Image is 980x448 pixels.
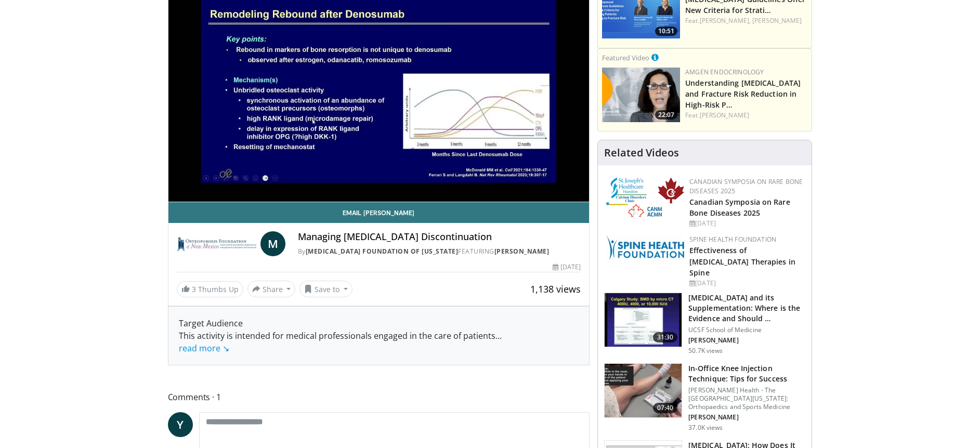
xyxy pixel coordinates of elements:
[179,330,502,354] span: ...
[168,202,590,223] a: Email [PERSON_NAME]
[685,68,764,76] a: Amgen Endocrinology
[685,111,807,120] div: Feat.
[260,231,285,256] a: M
[605,364,682,418] img: 9b54ede4-9724-435c-a780-8950048db540.150x105_q85_crop-smart_upscale.jpg
[606,235,684,260] img: 57d53db2-a1b3-4664-83ec-6a5e32e5a601.png.150x105_q85_autocrop_double_scale_upscale_version-0.2.jpg
[685,78,801,110] a: Understanding [MEDICAL_DATA] and Fracture Risk Reduction in High-Risk P…
[299,281,352,297] button: Save to
[177,231,256,256] img: Osteoporosis Foundation of New Mexico
[688,413,805,421] p: [PERSON_NAME]
[192,284,196,294] span: 3
[602,68,680,122] img: c9a25db3-4db0-49e1-a46f-17b5c91d58a1.png.150x105_q85_crop-smart_upscale.png
[530,283,581,295] span: 1,138 views
[689,245,795,277] a: Effectiveness of [MEDICAL_DATA] Therapies in Spine
[298,231,581,243] h4: Managing [MEDICAL_DATA] Discontinuation
[655,110,677,120] span: 22:07
[606,177,684,219] img: 59b7dea3-8883-45d6-a110-d30c6cb0f321.png.150x105_q85_autocrop_double_scale_upscale_version-0.2.png
[689,219,803,228] div: [DATE]
[553,262,581,272] div: [DATE]
[179,342,229,354] a: read more ↘
[689,177,803,195] a: Canadian Symposia on Rare Bone Diseases 2025
[298,247,581,256] div: By FEATURING
[655,27,677,36] span: 10:51
[752,16,802,25] a: [PERSON_NAME]
[179,317,579,354] div: Target Audience This activity is intended for medical professionals engaged in the care of patients
[689,197,790,218] a: Canadian Symposia on Rare Bone Diseases 2025
[604,363,805,432] a: 07:40 In-Office Knee Injection Technique: Tips for Success [PERSON_NAME] Health - The [GEOGRAPHIC...
[688,336,805,345] p: [PERSON_NAME]
[168,412,193,437] a: Y
[689,235,776,244] a: Spine Health Foundation
[653,403,678,413] span: 07:40
[602,68,680,122] a: 22:07
[700,16,751,25] a: [PERSON_NAME],
[688,293,805,324] h3: [MEDICAL_DATA] and its Supplementation: Where is the Evidence and Should …
[247,281,296,297] button: Share
[689,279,803,288] div: [DATE]
[168,390,590,404] span: Comments 1
[688,363,805,384] h3: In-Office Knee Injection Technique: Tips for Success
[653,332,678,342] span: 31:30
[688,347,723,355] p: 50.7K views
[604,147,679,159] h4: Related Videos
[688,386,805,411] p: [PERSON_NAME] Health - The [GEOGRAPHIC_DATA][US_STATE]: Orthopaedics and Sports Medicine
[700,111,749,120] a: [PERSON_NAME]
[306,247,459,256] a: [MEDICAL_DATA] Foundation of [US_STATE]
[688,424,723,432] p: 37.0K views
[494,247,550,256] a: [PERSON_NAME]
[177,281,243,297] a: 3 Thumbs Up
[605,293,682,347] img: 4bb25b40-905e-443e-8e37-83f056f6e86e.150x105_q85_crop-smart_upscale.jpg
[602,53,649,62] small: Featured Video
[604,293,805,355] a: 31:30 [MEDICAL_DATA] and its Supplementation: Where is the Evidence and Should … UCSF School of M...
[688,326,805,334] p: UCSF School of Medicine
[685,16,807,25] div: Feat.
